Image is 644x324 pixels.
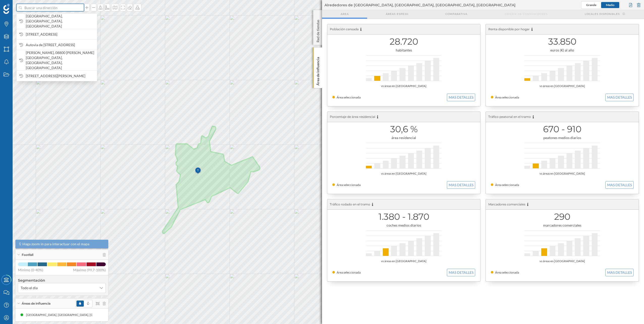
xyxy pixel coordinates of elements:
div: marcadores comerciales [491,223,634,228]
span: Haga zoom in para interactuar con el mapa [22,241,89,247]
div: Renta disponible por hogar [486,24,639,35]
span: Autovia de [STREET_ADDRESS] [26,42,94,47]
h1: 28.720 [332,37,475,46]
div: Porcentaje de área residencial [327,112,480,122]
span: Comparativa [445,12,467,16]
div: Marcadores comerciales [486,199,639,210]
button: MAS DETALLES [605,269,634,276]
span: Grande [586,3,596,7]
span: Locales disponibles [585,12,620,16]
img: Geoblink Logo [3,4,10,14]
div: coches medios diarios [332,223,475,228]
h1: 30,6 % [332,124,475,134]
div: Población censada [327,24,480,35]
span: Mínimo (0-40%) [18,267,43,273]
h1: 290 [491,212,634,222]
p: Área de influencia [315,55,320,86]
span: [STREET_ADDRESS][PERSON_NAME] [26,73,94,78]
span: Área seleccionada [337,183,361,187]
span: Áreas de influencia [22,301,50,306]
div: Tráfico peatonal en el tramo [486,112,639,122]
span: Máximo (99,7-100%) [73,267,106,273]
span: Área seleccionada [337,271,361,274]
div: euros (€) al año [491,48,634,53]
span: Áreas espejo [386,12,408,16]
span: [PERSON_NAME], 08800 [PERSON_NAME][GEOGRAPHIC_DATA], [GEOGRAPHIC_DATA], [GEOGRAPHIC_DATA] [26,50,94,70]
button: MAS DETALLES [605,94,634,101]
div: vs áreas en [GEOGRAPHIC_DATA] [491,171,634,176]
span: Medio [606,3,614,7]
div: vs áreas en [GEOGRAPHIC_DATA] [491,84,634,89]
span: Origen de consumidores [505,12,548,16]
button: MAS DETALLES [447,94,475,101]
div: vs áreas en [GEOGRAPHIC_DATA] [332,259,475,264]
span: Todo el día [21,285,38,290]
div: [GEOGRAPHIC_DATA], [GEOGRAPHIC_DATA], [GEOGRAPHIC_DATA] (5 min Conduciendo) [26,312,151,317]
button: MAS DETALLES [447,181,475,189]
div: peatones medios diarios [491,135,634,140]
button: MAS DETALLES [447,269,475,276]
div: vs áreas en [GEOGRAPHIC_DATA] [332,171,475,176]
span: Área seleccionada [495,271,519,274]
span: Area [341,12,349,16]
button: MAS DETALLES [605,181,634,189]
div: vs áreas en [GEOGRAPHIC_DATA] [491,259,634,264]
div: habitantes [332,48,475,53]
h1: 33.850 [491,37,634,46]
span: Soporte [10,4,28,8]
span: Alrededores de [GEOGRAPHIC_DATA], [GEOGRAPHIC_DATA], [GEOGRAPHIC_DATA], [GEOGRAPHIC_DATA] [325,3,516,8]
h4: Segmentación [18,278,106,283]
span: Área seleccionada [495,183,519,187]
h1: 1.380 - 1.870 [332,212,475,222]
img: Marker [195,166,201,176]
span: Footfall [22,253,33,257]
span: [STREET_ADDRESS] [26,32,94,37]
div: vs áreas en [GEOGRAPHIC_DATA] [332,84,475,89]
span: Área seleccionada [495,95,519,99]
div: área residencial [332,135,475,140]
div: Tráfico rodado en el tramo [327,199,480,210]
p: Red de tiendas [315,18,320,42]
h1: 670 - 910 [491,124,634,134]
span: [GEOGRAPHIC_DATA], [GEOGRAPHIC_DATA], [GEOGRAPHIC_DATA] [26,14,94,29]
span: Área seleccionada [337,95,361,99]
